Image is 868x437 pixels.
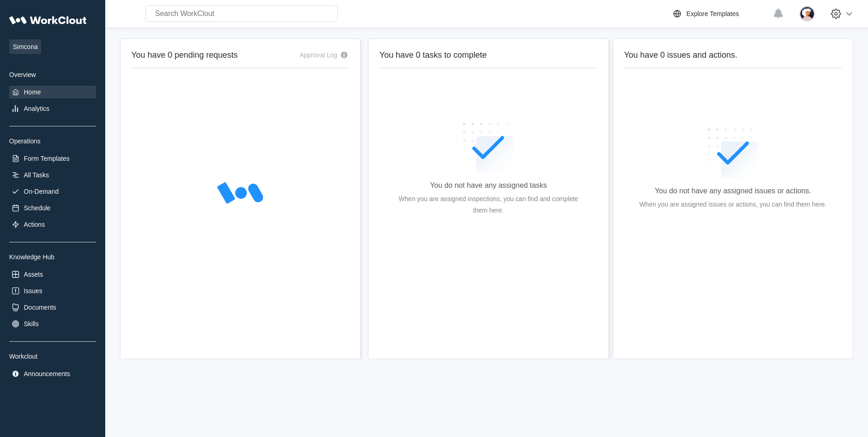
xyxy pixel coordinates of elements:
a: Explore Templates [672,8,768,19]
a: Issues [9,284,96,297]
div: Workclout [9,353,96,360]
div: Documents [24,304,56,311]
a: Skills [9,317,96,330]
div: Explore Templates [686,10,739,17]
div: Home [24,88,41,96]
div: Announcements [24,370,70,377]
div: Approval Log [300,51,338,59]
div: Form Templates [24,155,70,162]
div: You do not have any assigned issues or actions. [655,187,811,195]
div: Skills [24,320,39,328]
img: user-4.png [799,6,815,22]
div: Overview [9,71,96,78]
a: On-Demand [9,185,96,198]
div: When you are assigned issues or actions, you can find them here. [639,199,826,210]
a: Announcements [9,367,96,380]
div: Schedule [24,204,50,212]
a: Assets [9,268,96,281]
a: Home [9,86,96,98]
a: Schedule [9,202,96,214]
a: All Tasks [9,169,96,181]
div: All Tasks [24,171,49,179]
div: Assets [24,271,43,278]
div: Analytics [24,105,49,112]
div: On-Demand [24,188,59,195]
h2: You have 0 pending requests [131,50,238,60]
a: Analytics [9,102,96,115]
a: Documents [9,301,96,314]
div: You do not have any assigned tasks [430,181,547,190]
a: Actions [9,218,96,231]
div: Knowledge Hub [9,253,96,261]
div: When you are assigned inspections, you can find and complete them here. [394,193,582,216]
a: Form Templates [9,152,96,165]
div: Actions [24,221,45,228]
div: Issues [24,287,42,295]
h2: You have 0 tasks to complete [379,50,597,60]
input: Search WorkClout [146,5,338,22]
div: Operations [9,137,96,145]
span: Simcona [9,39,41,54]
h2: You have 0 issues and actions. [624,50,842,60]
